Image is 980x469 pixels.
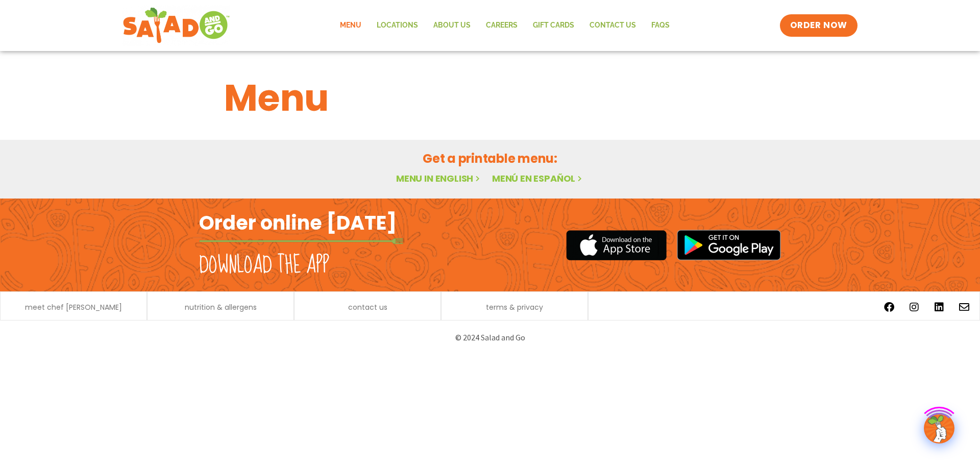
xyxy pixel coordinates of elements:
nav: Menu [332,14,677,37]
a: Careers [478,14,525,37]
h1: Menu [224,70,756,126]
a: ORDER NOW [780,14,857,37]
p: © 2024 Salad and Go [204,331,776,344]
a: terms & privacy [486,304,543,311]
a: GIFT CARDS [525,14,582,37]
a: meet chef [PERSON_NAME] [25,304,122,311]
h2: Order online [DATE] [199,210,397,235]
a: Menu [332,14,369,37]
a: Contact Us [582,14,644,37]
img: fork [199,238,403,244]
img: google_play [677,230,781,260]
a: Menu in English [396,172,482,185]
span: ORDER NOW [790,19,847,32]
a: FAQs [644,14,677,37]
img: appstore [566,229,667,262]
h2: Download the app [199,251,329,280]
a: About Us [426,14,478,37]
a: Menú en español [492,172,584,185]
h2: Get a printable menu: [224,150,756,167]
img: new-SAG-logo-768×292 [122,5,230,46]
a: contact us [348,304,387,311]
a: Locations [369,14,426,37]
a: nutrition & allergens [185,304,257,311]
